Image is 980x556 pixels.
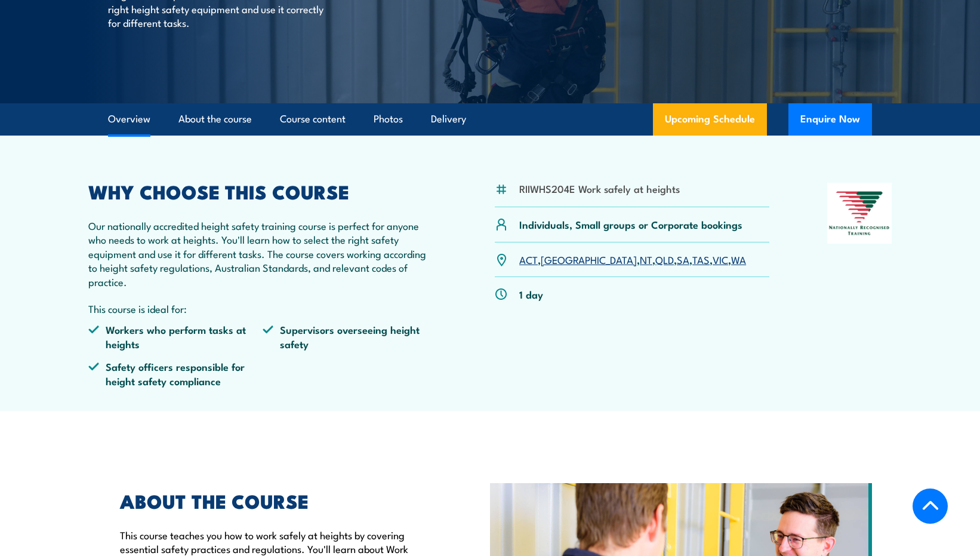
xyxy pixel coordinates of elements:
[88,322,263,351] li: Workers who perform tasks at heights
[519,252,538,266] a: ACT
[88,219,437,288] p: Our nationally accredited height safety training course is perfect for anyone who needs to work a...
[280,103,346,135] a: Course content
[640,252,652,266] a: NT
[519,253,746,266] p: , , , , , , ,
[541,252,637,266] a: [GEOGRAPHIC_DATA]
[108,103,150,135] a: Overview
[713,252,728,266] a: VIC
[655,252,674,266] a: QLD
[88,302,437,315] p: This course is ideal for:
[88,360,263,388] li: Safety officers responsible for height safety compliance
[519,182,680,195] li: RIIWHS204E Work safely at heights
[653,103,767,136] a: Upcoming Schedule
[827,183,892,244] img: Nationally Recognised Training logo.
[263,322,437,351] li: Supervisors overseeing height safety
[431,103,466,135] a: Delivery
[374,103,403,135] a: Photos
[677,252,689,266] a: SA
[731,252,746,266] a: WA
[692,252,710,266] a: TAS
[178,103,252,135] a: About the course
[120,492,435,509] h2: ABOUT THE COURSE
[88,183,437,199] h2: WHY CHOOSE THIS COURSE
[519,217,742,231] p: Individuals, Small groups or Corporate bookings
[788,103,872,136] button: Enquire Now
[519,287,543,301] p: 1 day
